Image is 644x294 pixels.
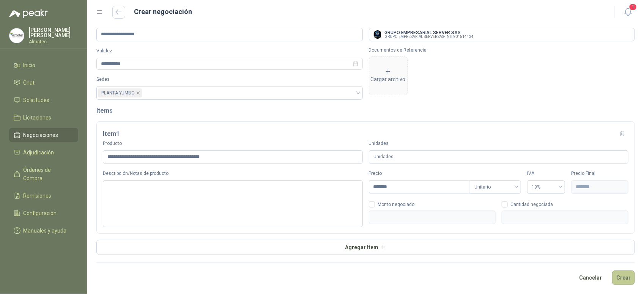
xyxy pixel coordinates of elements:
span: Chat [24,79,35,87]
span: PLANTA YUMBO [98,88,142,97]
a: Inicio [9,58,78,72]
a: Manuales y ayuda [9,223,78,238]
button: Agregar Item [96,240,635,255]
span: Órdenes de Compra [24,166,71,182]
label: IVA [527,170,565,177]
label: Precio Final [571,170,628,177]
img: Logo peakr [9,9,48,18]
h1: Crear negociación [134,6,192,17]
span: 1 [629,3,637,11]
div: Cargar archivo [371,68,406,83]
span: close [136,91,140,95]
button: Crear [612,270,635,285]
h2: Items [96,106,635,115]
a: Adjudicación [9,145,78,160]
p: Documentos de Referencia [369,47,635,53]
label: Producto [103,140,363,147]
label: Descripción/Notas de producto [103,170,363,177]
button: Cancelar [575,270,606,285]
span: Configuración [24,209,57,217]
span: PLANTA YUMBO [101,89,135,97]
a: Solicitudes [9,93,78,107]
img: Company Logo [9,28,24,43]
a: Configuración [9,206,78,220]
p: [PERSON_NAME] [PERSON_NAME] [29,27,78,38]
a: Negociaciones [9,128,78,142]
a: Órdenes de Compra [9,163,78,186]
span: Unitario [474,181,516,193]
span: Manuales y ayuda [24,226,67,235]
button: 1 [621,5,635,19]
p: Almatec [29,39,78,44]
span: Cantidad negociada [508,202,556,207]
span: Solicitudes [24,96,50,104]
span: Adjudicación [24,148,54,157]
a: Licitaciones [9,110,78,125]
div: Unidades [369,150,629,164]
label: Unidades [369,140,629,147]
span: Monto negociado [375,202,418,207]
span: Negociaciones [24,131,58,139]
h3: Item 1 [103,129,120,139]
span: Remisiones [24,192,52,200]
span: Inicio [24,61,36,69]
label: Sedes [96,76,363,83]
a: Remisiones [9,189,78,203]
span: 19% [532,181,561,193]
label: Precio [369,170,470,177]
span: Licitaciones [24,113,52,122]
label: Validez [96,47,363,55]
a: Chat [9,75,78,90]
